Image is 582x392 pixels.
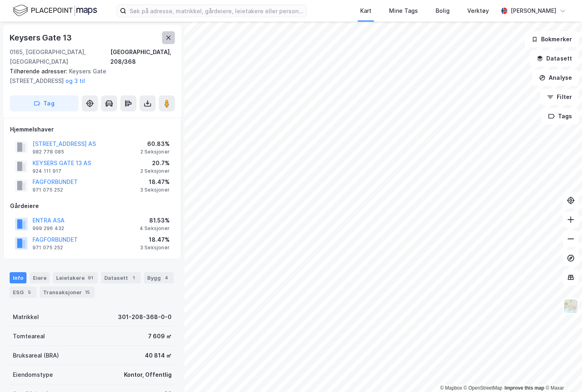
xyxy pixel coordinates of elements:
[32,149,64,155] div: 982 778 085
[467,6,489,16] div: Verktøy
[145,351,172,360] div: 40 814 ㎡
[53,272,98,283] div: Leietakere
[86,274,95,282] div: 91
[140,168,170,174] div: 2 Seksjoner
[532,70,579,86] button: Analyse
[140,244,170,251] div: 3 Seksjoner
[13,4,97,18] img: logo.f888ab2527a4732fd821a326f86c7f29.svg
[530,51,579,67] button: Datasett
[13,312,39,322] div: Matrikkel
[10,125,174,134] div: Hjemmelshaver
[148,331,172,341] div: 7 609 ㎡
[511,6,556,16] div: [PERSON_NAME]
[25,288,33,296] div: 5
[10,272,26,283] div: Info
[140,216,170,225] div: 81.53%
[32,244,63,251] div: 971 075 252
[540,89,579,105] button: Filter
[140,158,170,168] div: 20.7%
[140,187,170,193] div: 3 Seksjoner
[30,272,50,283] div: Eiere
[542,354,582,392] iframe: Chat Widget
[541,108,579,124] button: Tags
[464,385,503,391] a: OpenStreetMap
[563,299,578,314] img: Z
[140,139,170,149] div: 60.83%
[13,370,53,380] div: Eiendomstype
[10,67,168,86] div: Keysers Gate [STREET_ADDRESS]
[32,187,63,193] div: 971 075 252
[505,385,544,391] a: Improve this map
[10,201,174,211] div: Gårdeiere
[542,354,582,392] div: Kontrollprogram for chat
[32,225,64,232] div: 999 296 432
[10,31,73,44] div: Keysers Gate 13
[440,385,462,391] a: Mapbox
[525,31,579,47] button: Bokmerker
[140,149,170,155] div: 2 Seksjoner
[140,225,170,232] div: 4 Seksjoner
[140,177,170,187] div: 18.47%
[40,287,95,298] div: Transaksjoner
[130,274,138,282] div: 1
[124,370,172,380] div: Kontor, Offentlig
[360,6,371,16] div: Kart
[126,5,306,17] input: Søk på adresse, matrikkel, gårdeiere, leietakere eller personer
[436,6,450,16] div: Bolig
[10,95,79,111] button: Tag
[118,312,172,322] div: 301-208-368-0-0
[32,168,61,174] div: 924 111 917
[13,331,45,341] div: Tomteareal
[110,47,175,67] div: [GEOGRAPHIC_DATA], 208/368
[389,6,418,16] div: Mine Tags
[162,274,170,282] div: 4
[144,272,174,283] div: Bygg
[101,272,141,283] div: Datasett
[10,47,110,67] div: 0165, [GEOGRAPHIC_DATA], [GEOGRAPHIC_DATA]
[10,68,69,75] span: Tilhørende adresser:
[10,287,37,298] div: ESG
[83,288,91,296] div: 15
[140,235,170,244] div: 18.47%
[13,351,59,360] div: Bruksareal (BRA)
